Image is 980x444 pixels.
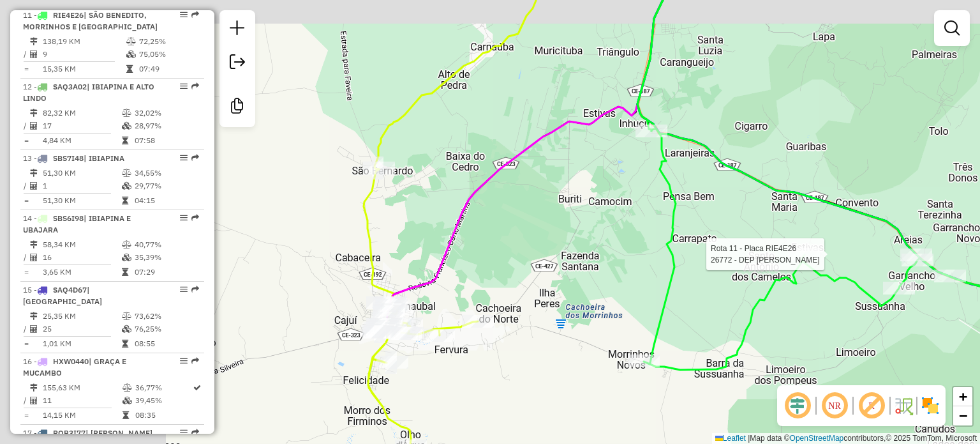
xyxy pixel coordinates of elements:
[30,312,38,320] i: Distância Total
[122,268,128,276] i: Tempo total em rota
[191,154,199,162] em: Rota exportada
[23,213,131,234] span: | IBIAPINA E UBAJARA
[712,433,980,444] div: Map data © contributors,© 2025 TomTom, Microsoft
[225,49,250,78] a: Exportar sessão
[939,15,965,41] a: Exibir filtros
[138,48,199,61] td: 75,05%
[953,387,972,406] a: Zoom in
[225,15,250,44] a: Nova sessão e pesquisa
[959,408,967,424] span: −
[893,395,914,416] img: Fluxo de ruas
[23,213,131,234] span: 14 -
[225,93,250,122] a: Criar modelo
[30,397,38,404] i: Total de Atividades
[42,251,121,264] td: 16
[191,214,199,222] em: Rota exportada
[30,109,38,117] i: Distância Total
[23,10,158,31] span: 11 -
[30,122,38,130] i: Total de Atividades
[122,254,131,261] i: % de utilização da cubagem
[920,395,940,416] img: Exibir/Ocultar setores
[122,312,131,320] i: % de utilização do peso
[138,63,199,75] td: 07:49
[42,134,121,147] td: 4,84 KM
[953,406,972,425] a: Zoom out
[84,153,124,163] span: | IBIAPINA
[53,356,89,366] span: HXW0440
[23,356,126,378] span: 16 -
[138,35,199,48] td: 72,25%
[122,340,128,348] i: Tempo total em rota
[134,323,198,335] td: 76,25%
[23,285,102,306] span: 15 -
[53,82,87,91] span: SAQ3A02
[30,254,38,261] i: Total de Atividades
[191,429,199,436] em: Rota exportada
[23,394,29,407] td: /
[856,390,887,421] span: Exibir rótulo
[191,357,199,365] em: Rota exportada
[30,241,38,249] i: Distância Total
[122,197,128,204] i: Tempo total em rota
[42,238,121,251] td: 58,34 KM
[122,397,132,404] i: % de utilização da cubagem
[134,266,198,279] td: 07:29
[180,154,188,162] em: Opções
[134,107,198,119] td: 32,02%
[180,429,188,436] em: Opções
[135,394,192,407] td: 39,45%
[134,167,198,180] td: 34,55%
[180,214,188,222] em: Opções
[193,384,201,392] i: Rota otimizada
[122,182,131,190] i: % de utilização da cubagem
[23,266,29,279] td: =
[134,180,198,192] td: 29,77%
[180,286,188,293] em: Opções
[134,119,198,132] td: 28,97%
[191,82,199,90] em: Rota exportada
[180,357,188,365] em: Opções
[42,180,121,192] td: 1
[122,137,128,144] i: Tempo total em rota
[134,134,198,147] td: 07:58
[122,169,131,177] i: % de utilização do peso
[134,238,198,251] td: 40,77%
[23,194,29,207] td: =
[42,35,126,48] td: 138,19 KM
[53,153,84,163] span: SBS7I48
[42,167,121,180] td: 51,30 KM
[42,394,122,407] td: 11
[42,48,126,61] td: 9
[126,65,133,73] i: Tempo total em rota
[715,434,746,443] a: Leaflet
[122,384,132,392] i: % de utilização do peso
[23,82,154,103] span: 12 -
[30,182,38,190] i: Total de Atividades
[782,390,813,421] span: Ocultar deslocamento
[134,310,198,323] td: 73,62%
[180,82,188,90] em: Opções
[23,251,29,264] td: /
[180,11,188,19] em: Opções
[23,119,29,132] td: /
[23,337,29,350] td: =
[42,63,126,75] td: 15,35 KM
[135,381,192,394] td: 36,77%
[42,119,121,132] td: 17
[122,325,131,333] i: % de utilização da cubagem
[126,38,136,45] i: % de utilização do peso
[23,153,124,163] span: 13 -
[23,63,29,75] td: =
[30,325,38,333] i: Total de Atividades
[42,310,121,323] td: 25,35 KM
[191,11,199,19] em: Rota exportada
[748,434,750,443] span: |
[23,409,29,422] td: =
[23,285,102,306] span: | [GEOGRAPHIC_DATA]
[122,411,129,419] i: Tempo total em rota
[30,384,38,392] i: Distância Total
[53,428,85,438] span: POB3I77
[53,285,87,295] span: SAQ4D67
[42,323,121,335] td: 25
[135,409,192,422] td: 08:35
